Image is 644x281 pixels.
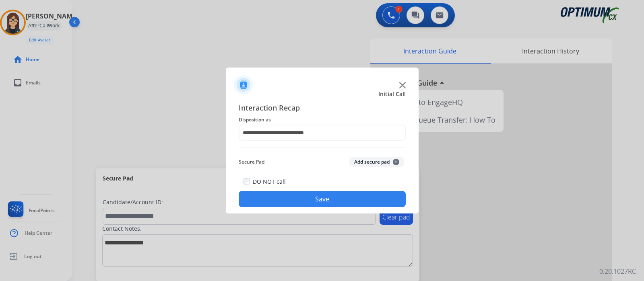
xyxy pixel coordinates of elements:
button: Save [239,191,406,207]
span: Initial Call [378,90,406,98]
button: Add secure pad+ [349,157,404,167]
label: DO NOT call [253,178,286,186]
span: Disposition as [239,115,406,125]
span: + [393,159,399,165]
img: contact-recap-line.svg [239,147,406,148]
span: Secure Pad [239,157,264,167]
img: contactIcon [234,75,253,94]
p: 0.20.1027RC [599,267,636,276]
span: Interaction Recap [239,102,406,115]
